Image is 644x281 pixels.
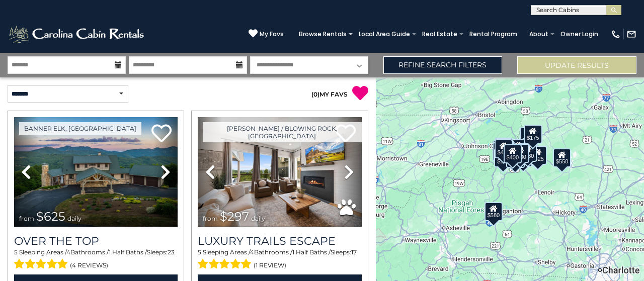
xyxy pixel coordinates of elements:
span: 1 Half Baths / [292,248,331,256]
a: My Favs [249,29,284,39]
img: thumbnail_167153549.jpeg [14,117,178,227]
span: 4 [250,248,254,256]
span: from [203,215,218,222]
a: Banner Elk, [GEOGRAPHIC_DATA] [19,122,141,135]
div: $325 [529,146,547,165]
span: (1 review) [254,259,286,272]
div: $400 [504,144,522,163]
div: $175 [520,127,538,146]
span: 23 [168,248,175,256]
span: daily [67,215,82,222]
div: $580 [485,202,503,221]
span: 4 [66,248,70,256]
a: Rental Program [464,27,522,41]
img: thumbnail_168695581.jpeg [198,117,361,227]
a: Owner Login [555,27,603,41]
a: Luxury Trails Escape [198,234,361,248]
div: $125 [495,137,513,156]
span: daily [251,215,265,222]
span: 5 [198,248,201,256]
span: 5 [14,248,18,256]
div: $175 [524,125,542,144]
a: Browse Rentals [294,27,352,41]
div: Sleeping Areas / Bathrooms / Sleeps: [14,248,178,272]
a: Over The Top [14,234,178,248]
span: 17 [351,248,357,256]
img: mail-regular-white.png [626,29,636,39]
span: $625 [36,209,65,224]
span: ( ) [311,90,319,98]
div: $425 [495,139,513,158]
span: (4 reviews) [70,259,108,272]
a: Real Estate [417,27,462,41]
a: About [524,27,553,41]
button: Update Results [517,56,636,74]
div: $349 [509,138,527,157]
div: Sleeping Areas / Bathrooms / Sleeps: [198,248,361,272]
span: from [19,215,34,222]
span: 0 [313,90,317,98]
a: [PERSON_NAME] / Blowing Rock, [GEOGRAPHIC_DATA] [203,122,361,142]
div: $550 [553,148,571,167]
img: White-1-2.png [8,24,147,44]
span: $297 [220,209,249,224]
span: My Favs [260,30,284,39]
a: Add to favorites [151,123,172,145]
img: phone-regular-white.png [611,29,621,39]
div: $375 [506,148,524,167]
a: (0)MY FAVS [311,90,348,98]
div: $230 [493,142,511,161]
div: $225 [495,148,513,167]
a: Local Area Guide [354,27,415,41]
div: $480 [511,143,529,162]
a: Refine Search Filters [383,56,503,74]
span: 1 Half Baths / [109,248,147,256]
